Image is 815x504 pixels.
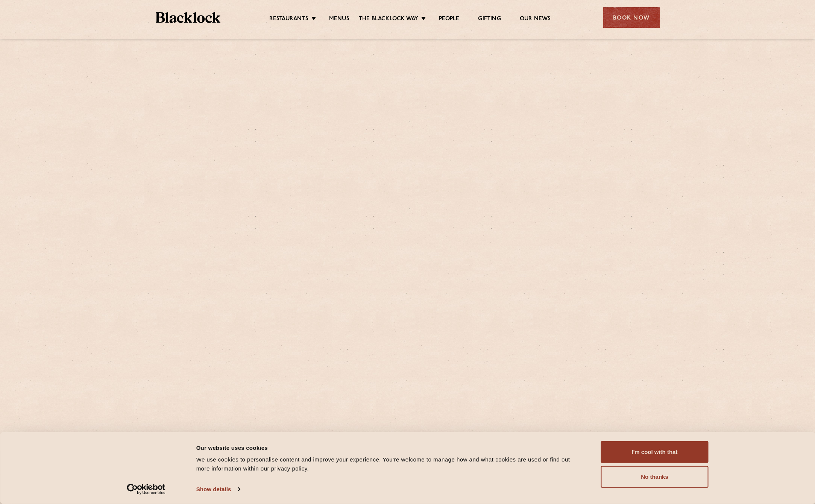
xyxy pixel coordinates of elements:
[269,15,308,24] a: Restaurants
[439,15,459,24] a: People
[329,15,349,24] a: Menus
[196,455,584,473] div: We use cookies to personalise content and improve your experience. You're welcome to manage how a...
[113,484,179,495] a: Usercentrics Cookiebot - opens in a new window
[601,466,709,488] button: No thanks
[520,15,551,24] a: Our News
[359,15,418,24] a: The Blacklock Way
[601,441,709,463] button: I'm cool with that
[196,443,584,452] div: Our website uses cookies
[478,15,501,24] a: Gifting
[603,7,660,28] div: Book Now
[196,484,240,495] a: Show details
[156,12,221,23] img: BL_Textured_Logo-footer-cropped.svg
